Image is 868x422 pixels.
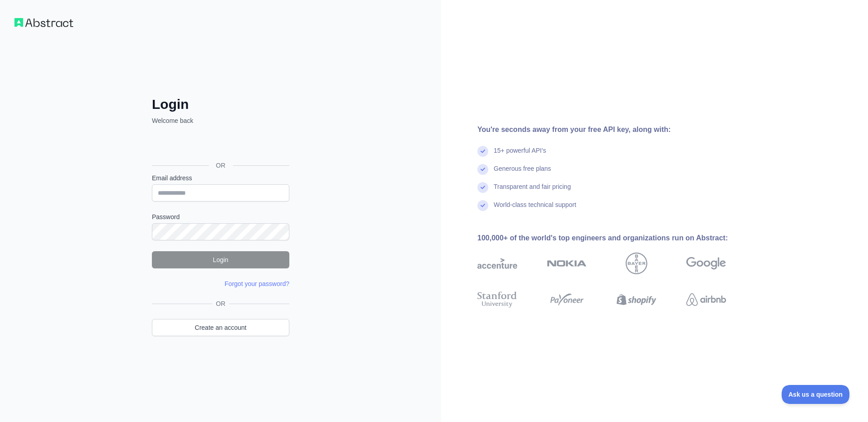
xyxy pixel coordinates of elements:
img: stanford university [477,290,517,309]
div: 100,000+ of the world's top engineers and organizations run on Abstract: [477,233,755,244]
img: check mark [477,146,488,157]
img: Workflow [14,18,73,27]
img: accenture [477,253,517,274]
div: You're seconds away from your free API key, along with: [477,124,755,135]
p: Welcome back [152,116,289,125]
span: OR [209,161,233,170]
label: Email address [152,173,289,183]
a: Forgot your password? [225,280,289,287]
div: World-class technical support [494,200,576,218]
span: OR [212,299,229,308]
img: google [686,253,726,274]
label: Password [152,212,289,221]
div: Transparent and fair pricing [494,182,571,200]
div: Generous free plans [494,164,551,182]
img: shopify [617,290,656,309]
h2: Login [152,96,289,113]
iframe: Toggle Customer Support [782,385,850,404]
iframe: Sign in with Google Button [147,135,292,155]
img: nokia [547,253,587,274]
img: payoneer [547,290,587,309]
img: check mark [477,164,488,175]
img: bayer [626,253,647,274]
img: check mark [477,200,488,211]
a: Create an account [152,319,289,336]
img: check mark [477,182,488,193]
img: airbnb [686,290,726,309]
div: 15+ powerful API's [494,146,546,164]
button: Login [152,251,289,268]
